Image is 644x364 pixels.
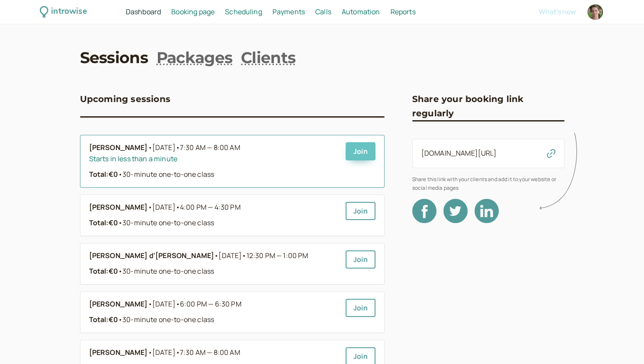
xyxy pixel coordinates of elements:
div: introwise [51,5,87,19]
span: 30-minute one-to-one class [118,266,214,276]
span: 30-minute one-to-one class [118,169,214,179]
a: Payments [272,6,305,18]
span: • [242,251,246,260]
span: [DATE] [152,142,240,153]
h3: Share your booking link regularly [412,92,564,120]
div: Starts in less than a minute [89,153,339,165]
b: [PERSON_NAME] [89,347,148,358]
a: Reports [390,6,415,18]
span: [DATE] [218,250,308,262]
iframe: Chat Widget [601,322,644,364]
span: Share this link with your clients and add it to your website or social media pages [412,175,564,192]
span: 7:30 AM — 8:00 AM [180,348,240,357]
b: [PERSON_NAME] [89,299,148,310]
span: • [148,202,152,213]
span: [DATE] [152,299,241,310]
strong: Total: €0 [89,315,118,324]
span: • [118,266,122,276]
span: What's new [539,7,576,16]
a: introwise [40,5,87,19]
span: 12:30 PM — 1:00 PM [246,251,308,260]
button: What's new [539,8,576,16]
span: Dashboard [126,7,161,16]
a: Account [586,3,604,21]
b: [PERSON_NAME] [89,202,148,213]
a: Dashboard [126,6,161,18]
span: 6:00 PM — 6:30 PM [180,299,241,309]
a: Scheduling [225,6,262,18]
strong: Total: €0 [89,218,118,227]
span: • [176,348,180,357]
span: • [118,218,122,227]
span: Payments [272,7,305,16]
span: Scheduling [225,7,262,16]
span: Calls [315,7,331,16]
span: Automation [342,7,380,16]
a: [PERSON_NAME]•[DATE]•7:30 AM — 8:00 AMStarts in less than a minuteTotal:€0•30-minute one-to-one c... [89,142,339,180]
a: [PERSON_NAME] d'[PERSON_NAME]•[DATE]•12:30 PM — 1:00 PMTotal:€0•30-minute one-to-one class [89,250,339,277]
span: • [118,169,122,179]
b: [PERSON_NAME] [89,142,148,153]
a: Sessions [80,47,148,68]
span: • [148,299,152,310]
span: • [214,250,218,262]
span: • [118,315,122,324]
a: Packages [157,47,232,68]
span: Booking page [171,7,215,16]
span: 4:00 PM — 4:30 PM [180,202,240,212]
a: [PERSON_NAME]•[DATE]•4:00 PM — 4:30 PMTotal:€0•30-minute one-to-one class [89,202,339,229]
a: Clients [241,47,295,68]
a: Join [346,250,375,268]
span: [DATE] [152,347,240,358]
a: Calls [315,6,331,18]
span: • [176,143,180,152]
span: • [148,142,152,153]
a: Join [346,299,375,317]
span: 30-minute one-to-one class [118,315,214,324]
a: [DOMAIN_NAME][URL] [421,148,497,158]
span: • [148,347,152,358]
strong: Total: €0 [89,169,118,179]
a: Booking page [171,6,215,18]
span: 7:30 AM — 8:00 AM [180,143,240,152]
strong: Total: €0 [89,266,118,276]
a: Join [346,202,375,220]
span: [DATE] [152,202,240,213]
a: Join [346,142,375,160]
span: Reports [390,7,415,16]
a: Automation [342,6,380,18]
span: • [176,299,180,309]
span: 30-minute one-to-one class [118,218,214,227]
a: [PERSON_NAME]•[DATE]•6:00 PM — 6:30 PMTotal:€0•30-minute one-to-one class [89,299,339,326]
h3: Upcoming sessions [80,92,170,106]
span: • [176,202,180,212]
b: [PERSON_NAME] d'[PERSON_NAME] [89,250,215,262]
